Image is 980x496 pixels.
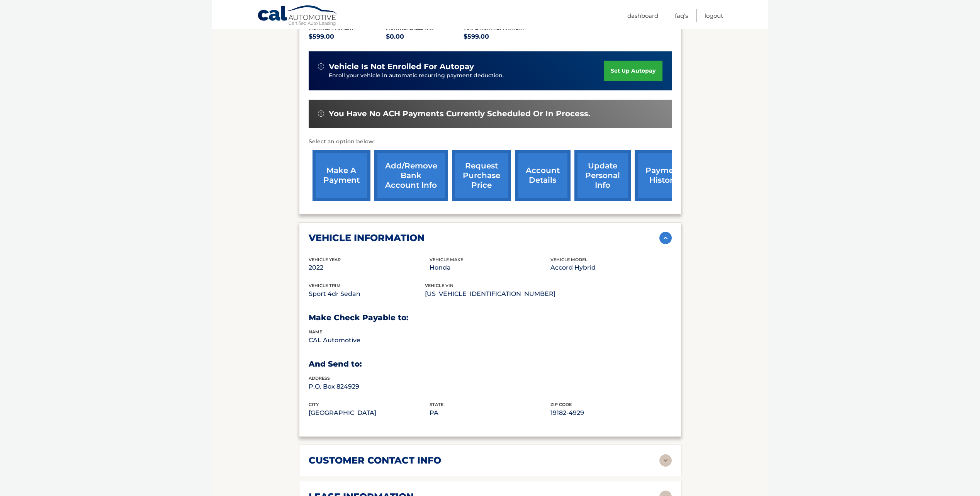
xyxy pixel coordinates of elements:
p: $599.00 [464,31,541,42]
a: payment history [635,150,693,201]
h2: customer contact info [309,455,441,466]
p: Accord Hybrid [550,262,671,273]
p: $599.00 [309,31,386,42]
a: make a payment [313,150,370,201]
span: vehicle Year [309,257,341,262]
a: FAQ's [675,9,688,22]
p: [US_VEHICLE_IDENTIFICATION_NUMBER] [425,289,555,299]
a: request purchase price [452,150,511,201]
a: update personal info [574,150,631,201]
span: vehicle vin [425,283,453,288]
h2: vehicle information [309,232,425,244]
a: Dashboard [627,9,658,22]
a: Add/Remove bank account info [374,150,448,201]
span: zip code [550,402,572,407]
p: Enroll your vehicle in automatic recurring payment deduction. [329,71,605,80]
p: P.O. Box 824929 [309,381,430,392]
span: state [430,402,443,407]
p: Sport 4dr Sedan [309,289,425,299]
img: accordion-rest.svg [659,454,672,467]
p: $0.00 [386,31,464,42]
p: PA [430,408,550,418]
p: CAL Automotive [309,335,430,346]
img: accordion-active.svg [659,232,672,244]
a: Logout [705,9,723,22]
p: Honda [430,262,550,273]
p: [GEOGRAPHIC_DATA] [309,408,430,418]
span: vehicle is not enrolled for autopay [329,62,474,71]
a: set up autopay [604,61,662,81]
span: city [309,402,319,407]
h3: Make Check Payable to: [309,313,672,323]
p: 19182-4929 [550,408,671,418]
span: You have no ACH payments currently scheduled or in process. [329,109,590,119]
span: vehicle make [430,257,463,262]
p: 2022 [309,262,430,273]
img: alert-white.svg [318,110,324,117]
span: vehicle trim [309,283,341,288]
p: Select an option below: [309,137,672,146]
img: alert-white.svg [318,63,324,70]
span: name [309,329,322,335]
span: vehicle model [550,257,588,262]
a: Cal Automotive [257,5,338,27]
span: address [309,375,330,381]
h3: And Send to: [309,359,672,369]
a: account details [515,150,571,201]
